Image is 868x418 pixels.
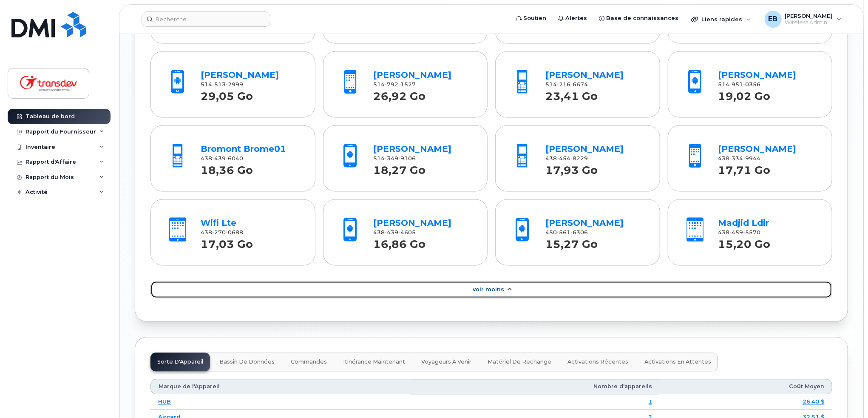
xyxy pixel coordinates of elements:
[213,156,226,162] span: 439
[718,218,769,228] a: Madjid Ldir
[743,230,760,236] span: 5570
[150,379,410,395] th: Marque de l'Appareil
[373,218,451,228] a: [PERSON_NAME]
[398,82,416,88] span: 1527
[729,230,743,236] span: 459
[718,70,796,80] a: [PERSON_NAME]
[644,359,711,366] span: Activations en Attentes
[546,82,588,88] span: 514
[759,11,848,28] div: Ella Bernier
[685,11,757,28] div: Liens rapides
[729,82,743,88] span: 951
[718,82,760,88] span: 514
[546,70,624,80] a: [PERSON_NAME]
[343,359,405,366] span: Itinérance Maintenant
[546,233,598,251] strong: 15,27 Go
[571,230,588,236] span: 6306
[660,379,832,395] th: Coût Moyen
[546,159,598,177] strong: 17,93 Go
[150,281,832,299] a: Voir Moins
[373,156,416,162] span: 514
[201,233,253,251] strong: 17,03 Go
[201,82,244,88] span: 514
[729,156,743,162] span: 334
[510,10,552,27] a: Soutien
[201,70,279,80] a: [PERSON_NAME]
[201,156,244,162] span: 438
[213,82,226,88] span: 513
[546,144,624,154] a: [PERSON_NAME]
[158,398,171,405] a: HUB
[373,82,416,88] span: 514
[421,359,471,366] span: Voyageurs à venir
[701,16,742,23] span: Liens rapides
[213,230,226,236] span: 270
[718,156,760,162] span: 438
[523,14,546,23] span: Soutien
[373,233,425,251] strong: 16,86 Go
[410,379,660,395] th: Nombre d'appareils
[606,14,678,23] span: Base de connaissances
[743,82,760,88] span: 0356
[557,230,571,236] span: 561
[557,156,571,162] span: 454
[373,230,416,236] span: 438
[718,159,770,177] strong: 17,71 Go
[373,144,451,154] a: [PERSON_NAME]
[226,156,244,162] span: 6040
[718,233,770,251] strong: 15,20 Go
[201,230,244,236] span: 438
[567,359,628,366] span: Activations Récentes
[546,156,588,162] span: 438
[593,10,684,27] a: Base de connaissances
[373,85,425,103] strong: 26,92 Go
[565,14,587,23] span: Alertes
[385,82,398,88] span: 792
[718,85,770,103] strong: 19,02 Go
[718,144,796,154] a: [PERSON_NAME]
[385,156,398,162] span: 349
[201,85,253,103] strong: 29,05 Go
[142,11,270,27] input: Recherche
[473,287,504,293] span: Voir Moins
[373,159,425,177] strong: 18,27 Go
[201,159,253,177] strong: 18,36 Go
[546,85,598,103] strong: 23,41 Go
[571,156,588,162] span: 8229
[398,156,416,162] span: 9106
[291,359,327,366] span: Commandes
[226,82,244,88] span: 2999
[201,144,286,154] a: Bromont Brome01
[385,230,398,236] span: 439
[557,82,571,88] span: 216
[552,10,593,27] a: Alertes
[373,70,451,80] a: [PERSON_NAME]
[398,230,416,236] span: 4605
[571,82,588,88] span: 6674
[785,12,833,19] span: [PERSON_NAME]
[769,14,778,24] span: EB
[546,218,624,228] a: [PERSON_NAME]
[546,230,588,236] span: 450
[226,230,244,236] span: 0688
[718,230,760,236] span: 438
[785,19,833,26] span: Wireless Admin
[201,218,237,228] a: Wifi Lte
[649,398,652,405] a: 1
[803,398,825,405] a: 26,40 $
[219,359,275,366] span: Bassin de Données
[488,359,551,366] span: Matériel de rechange
[743,156,760,162] span: 9944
